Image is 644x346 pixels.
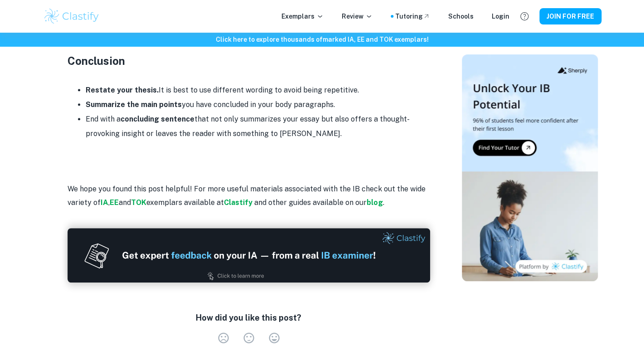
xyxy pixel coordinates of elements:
[86,86,159,94] strong: Restate your thesis.
[448,11,474,21] a: Schools
[462,54,598,281] img: Thumbnail
[86,100,182,109] strong: Summarize the main points
[101,198,108,207] a: IA
[395,11,430,21] a: Tutoring
[539,8,601,24] button: JOIN FOR FREE
[68,53,430,69] h3: Conclusion
[110,198,119,207] a: EE
[367,198,383,207] a: blog
[224,198,252,207] strong: Clastify
[121,115,194,123] strong: concluding sentence
[131,198,146,207] a: TOK
[224,198,254,207] a: Clastify
[68,182,430,210] p: We hope you found this post helpful! For more useful materials associated with the IB check out t...
[281,11,324,21] p: Exemplars
[86,112,430,141] li: End with a that not only summarizes your essay but also offers a thought-provoking insight or lea...
[86,97,430,112] li: you have concluded in your body paragraphs.
[196,312,301,324] h6: How did you like this post?
[2,34,642,44] h6: Click here to explore thousands of marked IA, EE and TOK exemplars !
[68,228,430,283] img: Ad
[86,83,430,97] li: It is best to use different wording to avoid being repetitive.
[43,7,101,25] img: Clastify logo
[517,9,532,24] button: Help and Feedback
[342,11,373,21] p: Review
[492,11,509,21] a: Login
